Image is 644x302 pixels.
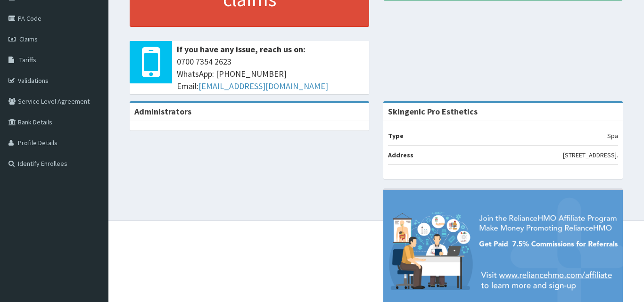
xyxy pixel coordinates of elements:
span: Tariffs [19,56,36,64]
p: [STREET_ADDRESS]. [563,150,618,160]
p: Spa [607,131,618,140]
b: Administrators [134,106,191,117]
b: Address [388,151,413,159]
strong: Skingenic Pro Esthetics [388,106,478,117]
b: Type [388,131,404,140]
b: If you have any issue, reach us on: [177,44,305,55]
a: [EMAIL_ADDRESS][DOMAIN_NAME] [198,81,328,91]
span: 0700 7354 2623 WhatsApp: [PHONE_NUMBER] Email: [177,56,364,92]
span: Claims [19,35,38,43]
